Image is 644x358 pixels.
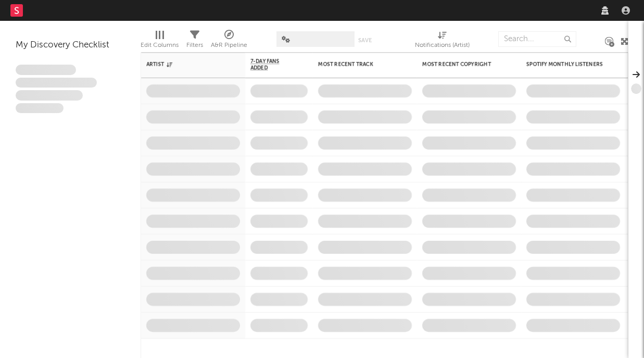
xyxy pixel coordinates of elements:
div: A&R Pipeline [211,39,247,52]
div: Filters [186,39,203,52]
span: Lorem ipsum dolor [16,65,76,75]
div: Notifications (Artist) [415,26,470,56]
div: Spotify Monthly Listeners [526,61,604,68]
div: Filters [186,26,203,56]
input: Search... [498,31,576,47]
div: Most Recent Copyright [422,61,500,68]
span: Praesent ac interdum [16,90,83,101]
span: 7-Day Fans Added [250,58,292,71]
div: Artist [146,61,224,68]
div: Notifications (Artist) [415,39,470,52]
div: My Discovery Checklist [16,39,125,52]
span: Integer aliquet in purus et [16,78,97,88]
div: Edit Columns [141,26,179,56]
div: Most Recent Track [318,61,396,68]
div: Edit Columns [141,39,179,52]
div: A&R Pipeline [211,26,247,56]
button: Save [358,38,372,43]
span: Aliquam viverra [16,103,64,114]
